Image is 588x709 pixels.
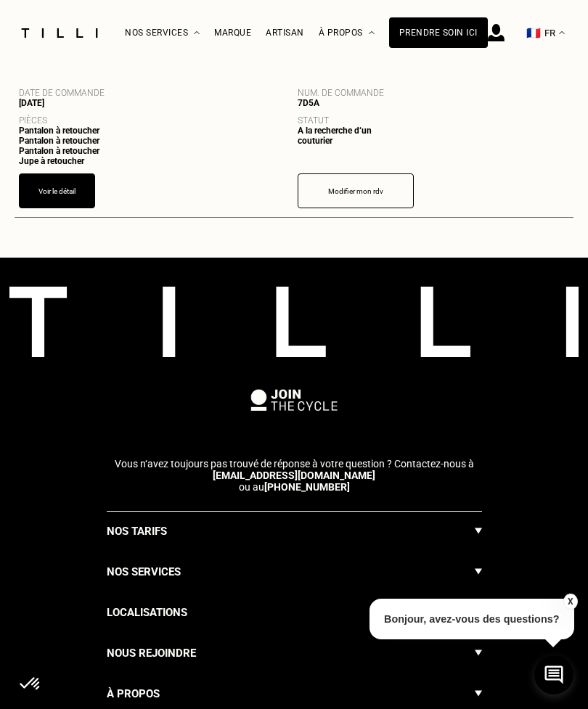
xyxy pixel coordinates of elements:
[107,563,181,581] h3: Nos services
[264,481,350,493] a: [PHONE_NUMBER]
[559,31,565,35] img: menu déroulant
[19,156,117,166] p: Jupe à retoucher
[298,115,407,126] p: Statut
[19,98,117,108] p: [DATE]
[475,644,482,662] img: Flèche menu déroulant
[266,28,304,38] a: Artisan
[19,146,117,156] p: Pantalon à retoucher
[298,173,414,208] button: Modifier mon rdv
[19,173,95,208] button: Voir le détail
[298,98,396,108] p: 7D5A
[194,31,200,35] img: Menu déroulant
[19,126,117,136] p: Pantalon à retoucher
[16,28,103,38] img: Logo du service de couturière Tilli
[107,644,196,662] h3: Nous rejoindre
[19,115,128,126] p: Pièces
[369,599,574,639] p: Bonjour, avez-vous des questions?
[250,389,338,411] img: logo Join The Cycle
[19,136,117,146] p: Pantalon à retoucher
[526,26,541,40] span: 🇫🇷
[369,31,375,35] img: Menu déroulant à propos
[389,17,488,48] a: Prendre soin ici
[115,458,474,470] span: Vous n‘avez toujours pas trouvé de réponse à votre question ? Contactez-nous à
[97,458,491,493] p: ou au
[475,522,482,540] img: Flèche menu déroulant
[125,1,200,65] div: Nos services
[214,28,251,38] a: Marque
[19,88,128,98] p: Date de commande
[213,470,375,481] a: [EMAIL_ADDRESS][DOMAIN_NAME]
[107,522,167,540] h3: Nos tarifs
[563,594,577,610] button: X
[488,24,505,41] img: icône connexion
[298,88,407,98] p: Num. de commande
[475,563,482,581] img: Flèche menu déroulant
[107,685,160,702] h3: À propos
[475,685,482,702] img: Flèche menu déroulant
[519,1,572,65] button: 🇫🇷 FR
[107,604,187,621] h3: Localisations
[298,126,396,146] p: A la recherche d‘un couturier
[319,1,375,65] div: À propos
[9,287,579,357] img: logo Tilli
